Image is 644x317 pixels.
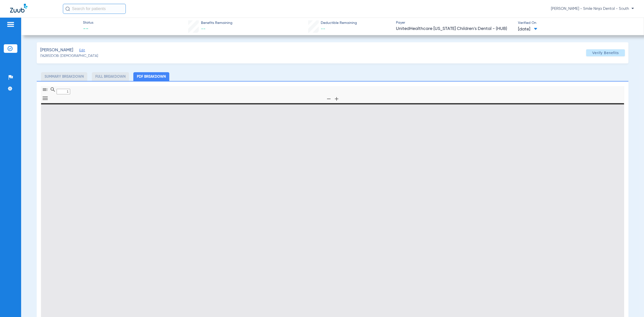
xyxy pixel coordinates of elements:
button: Toggle Sidebar [41,86,49,93]
li: Summary Breakdown [41,72,87,81]
span: UnitedHealthcare [US_STATE] Children's Dental - (HUB) [396,26,514,32]
button: Tools [41,95,49,102]
span: -- [201,27,206,31]
svg: Tools [42,95,49,102]
span: [PERSON_NAME] [40,47,73,53]
span: -- [321,27,325,31]
span: Status [83,20,93,25]
img: hamburger-icon [7,21,15,27]
span: Verified On [518,20,636,26]
span: [DATE] [518,26,537,32]
span: Payer [396,20,514,25]
span: [PERSON_NAME] - Smile Ninja Dental - South [551,6,634,11]
pdf-shy-button: Zoom In [333,99,340,103]
span: -- [83,26,93,33]
span: Benefits Remaining [201,20,232,26]
pdf-shy-button: Zoom Out [325,99,333,103]
pdf-shy-button: Find in Document [49,90,57,93]
span: Deductible Remaining [321,20,357,26]
button: Zoom Out [325,95,333,103]
button: Zoom In [332,95,341,103]
input: Search for patients [63,4,126,14]
img: Search Icon [65,7,70,11]
input: Page [57,89,70,94]
li: PDF Breakdown [133,72,169,81]
span: (16285) DOB: [DEMOGRAPHIC_DATA] [40,53,98,59]
li: Full Breakdown [92,72,129,81]
img: Zuub Logo [10,4,27,13]
button: Verify Benefits [586,49,625,56]
span: Verify Benefits [592,51,619,55]
pdf-shy-button: Toggle Sidebar [41,90,49,93]
button: Find in Document [49,86,57,93]
span: Edit [79,49,84,53]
